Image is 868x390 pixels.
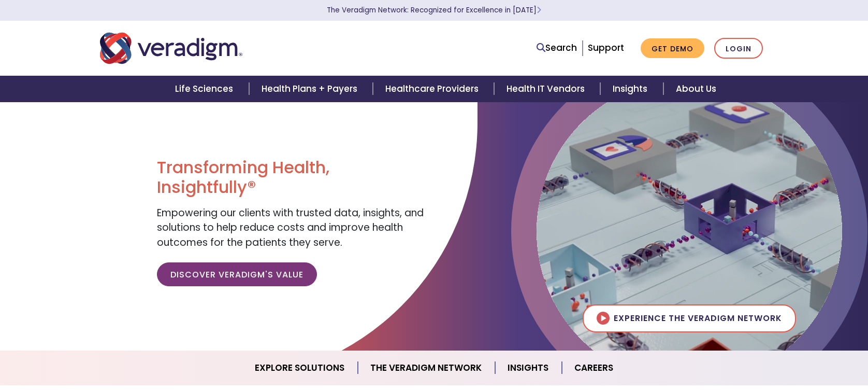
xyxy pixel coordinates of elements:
[373,76,494,102] a: Healthcare Providers
[714,38,763,59] a: Login
[494,76,600,102] a: Health IT Vendors
[157,262,317,286] a: Discover Veradigm's Value
[537,41,577,55] a: Search
[242,355,358,381] a: Explore Solutions
[358,355,495,381] a: The Veradigm Network
[537,5,541,15] span: Learn More
[562,355,626,381] a: Careers
[495,355,562,381] a: Insights
[641,38,704,59] a: Get Demo
[588,41,624,54] a: Support
[600,76,663,102] a: Insights
[327,5,541,15] a: The Veradigm Network: Recognized for Excellence in [DATE]Learn More
[663,76,729,102] a: About Us
[249,76,373,102] a: Health Plans + Payers
[100,31,242,65] img: Veradigm logo
[163,76,249,102] a: Life Sciences
[157,158,426,198] h1: Transforming Health, Insightfully®
[157,206,424,249] span: Empowering our clients with trusted data, insights, and solutions to help reduce costs and improv...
